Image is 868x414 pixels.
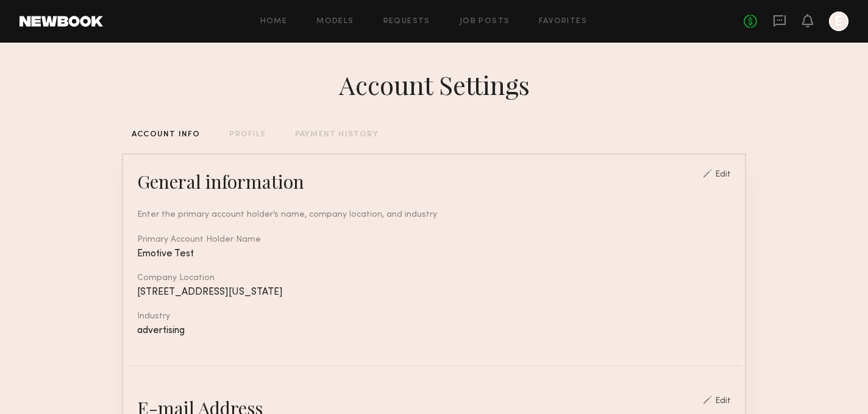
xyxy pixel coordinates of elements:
div: Emotive Test [137,249,731,259]
div: Enter the primary account holder’s name, company location, and industry [137,208,731,221]
div: Company Location [137,274,731,282]
a: Home [260,18,288,26]
div: advertising [137,326,731,336]
a: Requests [383,18,430,26]
a: Favorites [539,18,587,26]
div: PROFILE [229,131,265,139]
div: PAYMENT HISTORY [295,131,379,139]
div: Industry [137,312,731,321]
a: Models [316,18,354,26]
div: Account Settings [339,68,530,102]
div: Primary Account Holder Name [137,236,731,244]
div: Edit [715,397,731,405]
div: [STREET_ADDRESS][US_STATE] [137,287,731,298]
div: ACCOUNT INFO [132,131,200,139]
div: General information [137,169,304,194]
a: Job Posts [460,18,510,26]
a: E [829,12,848,31]
div: Edit [715,170,731,179]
